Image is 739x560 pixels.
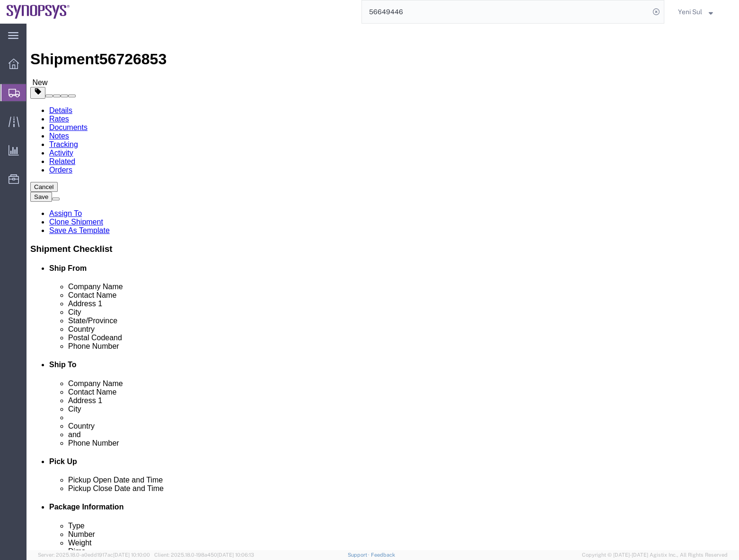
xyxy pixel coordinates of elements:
img: logo [7,5,70,19]
span: [DATE] 10:10:00 [113,552,150,558]
span: Yeni Sul [678,7,702,17]
span: Copyright © [DATE]-[DATE] Agistix Inc., All Rights Reserved [582,551,728,559]
a: Feedback [371,552,395,558]
span: Client: 2025.18.0-198a450 [154,552,254,558]
input: Search for shipment number, reference number [362,0,650,23]
iframe: FS Legacy Container [26,24,739,550]
a: Support [347,552,371,558]
button: Yeni Sul [677,6,726,17]
span: [DATE] 10:06:13 [217,552,254,558]
span: Server: 2025.18.0-a0edd1917ac [38,552,150,558]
